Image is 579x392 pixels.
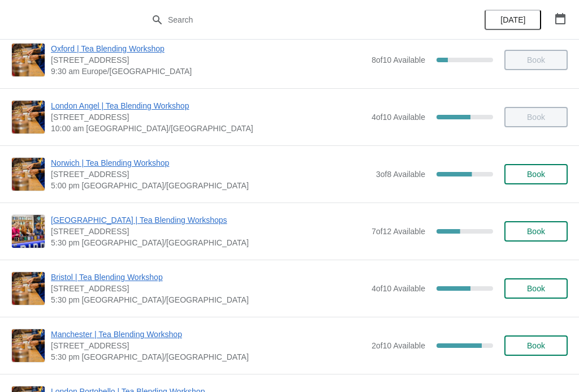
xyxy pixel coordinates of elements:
span: [STREET_ADDRESS] [51,169,370,180]
span: [DATE] [500,15,525,24]
span: 4 of 10 Available [371,113,425,122]
img: Norwich | Tea Blending Workshop | 9 Back Of The Inns, Norwich NR2 1PT, UK | 5:00 pm Europe/London [12,158,45,191]
img: Bristol | Tea Blending Workshop | 73 Park Street, Bristol, BS1 5PB | 5:30 pm Europe/London [12,272,45,305]
img: Oxford | Tea Blending Workshop | 23 High Street, Oxford, OX1 4AH | 9:30 am Europe/London [12,44,45,76]
span: London Angel | Tea Blending Workshop [51,100,366,111]
button: Book [504,164,568,184]
span: 9:30 am Europe/[GEOGRAPHIC_DATA] [51,66,366,77]
span: Book [527,284,545,293]
span: [GEOGRAPHIC_DATA] | Tea Blending Workshops [51,214,366,226]
span: 8 of 10 Available [371,55,425,64]
span: 5:00 pm [GEOGRAPHIC_DATA]/[GEOGRAPHIC_DATA] [51,180,370,191]
span: Oxford | Tea Blending Workshop [51,43,366,54]
button: Book [504,335,568,356]
input: Search [167,10,434,30]
span: 5:30 pm [GEOGRAPHIC_DATA]/[GEOGRAPHIC_DATA] [51,237,366,248]
span: Norwich | Tea Blending Workshop [51,157,370,169]
button: Book [504,278,568,299]
img: Manchester | Tea Blending Workshop | 57 Church St, Manchester, M4 1PD | 5:30 pm Europe/London [12,329,45,362]
span: [STREET_ADDRESS] [51,226,366,237]
span: Bristol | Tea Blending Workshop [51,272,366,283]
span: Book [527,227,545,236]
span: [STREET_ADDRESS] [51,54,366,66]
span: 3 of 8 Available [376,170,425,179]
span: 4 of 10 Available [371,284,425,293]
span: [STREET_ADDRESS] [51,340,366,351]
span: Book [527,341,545,350]
span: Manchester | Tea Blending Workshop [51,329,366,340]
span: [STREET_ADDRESS] [51,111,366,123]
span: 5:30 pm [GEOGRAPHIC_DATA]/[GEOGRAPHIC_DATA] [51,351,366,363]
span: 2 of 10 Available [371,341,425,350]
span: 5:30 pm [GEOGRAPHIC_DATA]/[GEOGRAPHIC_DATA] [51,294,366,305]
span: [STREET_ADDRESS] [51,283,366,294]
span: Book [527,170,545,179]
span: 7 of 12 Available [371,227,425,236]
button: [DATE] [485,10,541,30]
img: Glasgow | Tea Blending Workshops | 215 Byres Road, Glasgow G12 8UD, UK | 5:30 pm Europe/London [12,215,45,248]
button: Book [504,221,568,242]
img: London Angel | Tea Blending Workshop | 26 Camden Passage, The Angel, London N1 8ED, UK | 10:00 am... [12,101,45,133]
span: 10:00 am [GEOGRAPHIC_DATA]/[GEOGRAPHIC_DATA] [51,123,366,134]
